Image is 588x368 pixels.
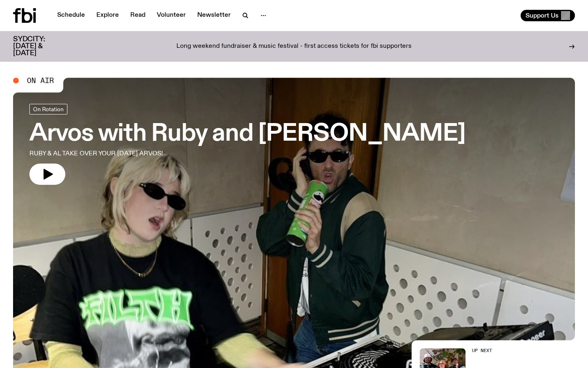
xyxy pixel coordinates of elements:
a: Schedule [52,10,90,21]
a: Read [125,10,150,21]
a: Explore [91,10,124,21]
a: Newsletter [192,10,236,21]
button: Support Us [521,10,575,21]
p: Long weekend fundraiser & music festival - first access tickets for fbi supporters [176,43,412,50]
a: Volunteer [152,10,191,21]
a: Arvos with Ruby and [PERSON_NAME]RUBY & AL TAKE OVER YOUR [DATE] ARVOS! [29,104,465,185]
h3: Arvos with Ruby and [PERSON_NAME] [29,123,465,146]
h2: Up Next [472,348,540,353]
span: On Air [27,77,54,84]
a: On Rotation [29,104,67,114]
span: Support Us [526,12,559,19]
span: On Rotation [33,106,64,112]
p: RUBY & AL TAKE OVER YOUR [DATE] ARVOS! [29,149,238,159]
h3: SYDCITY: [DATE] & [DATE] [13,36,65,57]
